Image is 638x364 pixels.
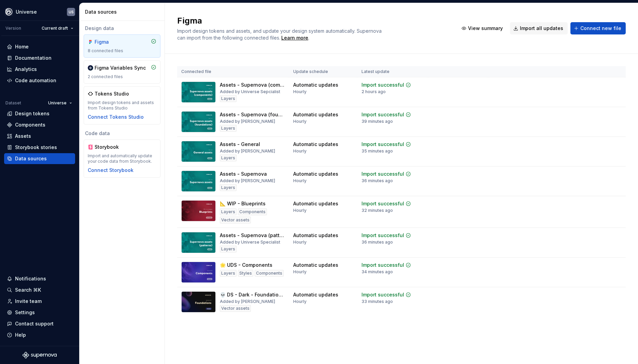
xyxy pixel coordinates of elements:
[293,262,338,268] div: Automatic updates
[238,208,267,215] div: Components
[23,352,57,359] svg: Supernova Logo
[361,208,393,213] div: 32 minutes ago
[293,89,307,94] div: Hourly
[95,90,129,97] div: Tokens Studio
[458,22,507,34] button: View summary
[88,74,156,79] div: 2 connected files
[293,299,307,304] div: Hourly
[15,55,52,61] div: Documentation
[468,25,503,32] span: View summary
[177,28,383,41] span: Import design tokens and assets, and update your design system automatically. Supernova can impor...
[84,34,160,58] a: Figma8 connected files
[361,269,393,275] div: 34 minutes ago
[361,178,393,184] div: 36 minutes ago
[220,299,275,304] div: Added by [PERSON_NAME]
[281,34,308,41] a: Learn more
[220,178,275,184] div: Added by [PERSON_NAME]
[580,25,621,32] span: Connect new file
[4,296,75,307] a: Invite team
[220,184,237,191] div: Layers
[361,200,404,207] div: Import successful
[4,108,75,119] a: Design tokens
[4,285,75,295] button: Search ⌘K
[220,148,275,154] div: Added by [PERSON_NAME]
[293,111,338,118] div: Automatic updates
[289,66,357,77] th: Update schedule
[570,22,626,34] button: Connect new file
[220,208,237,215] div: Layers
[220,262,272,268] div: 🌟 UDS - Components
[88,114,144,120] div: Connect Tokens Studio
[69,9,74,15] div: US
[361,262,404,268] div: Import successful
[293,208,307,213] div: Hourly
[361,239,393,245] div: 36 minutes ago
[293,239,307,245] div: Hourly
[361,82,404,88] div: Import successful
[88,100,156,111] div: Import design tokens and assets from Tokens Studio
[84,86,160,125] a: Tokens StudioImport design tokens and assets from Tokens StudioConnect Tokens Studio
[15,275,46,282] div: Notifications
[15,43,29,50] div: Home
[361,89,386,94] div: 2 hours ago
[4,41,75,52] a: Home
[4,330,75,340] button: Help
[293,141,338,148] div: Automatic updates
[177,15,450,26] h2: Figma
[15,133,31,140] div: Assets
[15,121,45,128] div: Components
[280,35,309,41] span: .
[220,246,237,252] div: Layers
[361,299,393,304] div: 33 minutes ago
[177,66,289,77] th: Connected file
[15,77,56,84] div: Code automation
[4,318,75,329] button: Contact support
[220,217,251,223] div: Vector assets
[220,82,285,88] div: Assets - Supernova (components)
[15,309,35,316] div: Settings
[220,171,267,177] div: Assets - Supernova
[361,171,404,177] div: Import successful
[4,153,75,164] a: Data sources
[293,232,338,239] div: Automatic updates
[15,155,47,162] div: Data sources
[95,144,127,150] div: Storybook
[16,9,37,15] div: Universe
[361,232,404,239] div: Import successful
[88,167,133,174] button: Connect Storybook
[361,141,404,148] div: Import successful
[293,82,338,88] div: Automatic updates
[293,200,338,207] div: Automatic updates
[88,48,156,54] div: 8 connected files
[5,8,13,16] img: 87d06435-c97f-426c-aa5d-5eb8acd3d8b3.png
[220,119,275,124] div: Added by [PERSON_NAME]
[4,119,75,130] a: Components
[220,125,237,132] div: Layers
[220,200,266,207] div: 📐 WIP - Blueprints
[5,100,21,106] div: Dataset
[39,24,76,33] button: Current draft
[220,270,237,277] div: Layers
[84,25,160,32] div: Design data
[42,26,68,31] span: Current draft
[220,89,280,94] div: Added by Universe Sepcialist
[220,291,285,298] div: 💀 DS - Dark - Foundations 2.1
[510,22,568,34] button: Import all updates
[220,232,285,239] div: Assets - Supernova (patterns)
[220,141,260,148] div: Assets - General
[293,148,307,154] div: Hourly
[361,119,393,124] div: 39 minutes ago
[84,60,160,84] a: Figma Variables Sync2 connected files
[4,64,75,75] a: Analytics
[84,130,160,137] div: Code data
[220,111,285,118] div: Assets - Supernova (foundations)
[4,53,75,63] a: Documentation
[238,270,253,277] div: Styles
[4,75,75,86] a: Code automation
[15,110,49,117] div: Design tokens
[4,131,75,142] a: Assets
[361,148,393,154] div: 35 minutes ago
[255,270,284,277] div: Components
